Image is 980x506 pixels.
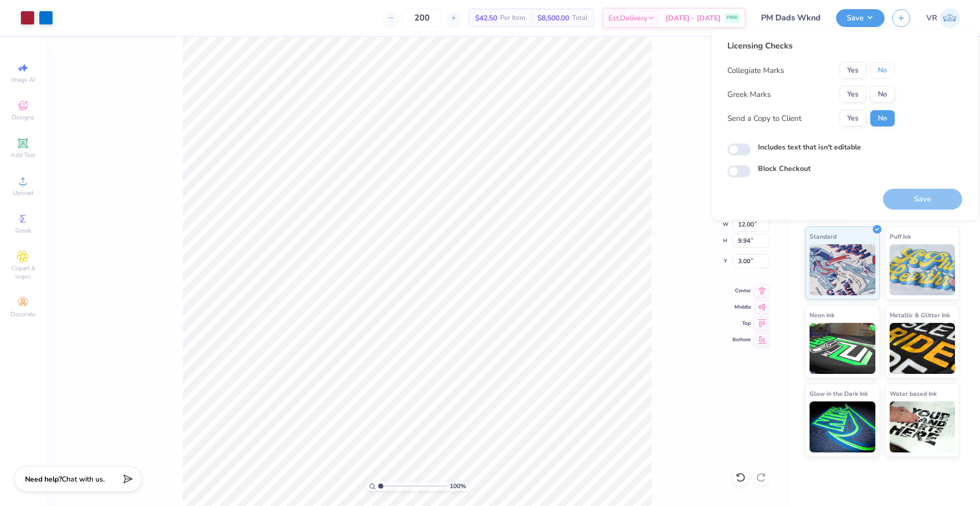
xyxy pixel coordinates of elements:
span: Water based Ink [890,388,937,399]
input: Untitled Design [753,8,828,28]
img: Vincent Roxas [940,8,960,28]
label: Includes text that isn't editable [758,142,861,153]
img: Glow in the Dark Ink [810,401,875,452]
img: Standard [810,244,875,295]
span: 100 % [450,482,466,491]
span: Middle [732,303,751,311]
button: Yes [840,110,866,127]
span: FREE [727,14,738,21]
button: No [870,62,895,79]
span: Standard [810,231,837,242]
span: $8,500.00 [537,13,569,23]
span: Total [572,13,587,23]
button: Yes [840,86,866,103]
span: Glow in the Dark Ink [810,388,868,399]
a: VR [926,8,960,28]
img: Metallic & Glitter Ink [890,323,955,374]
button: Yes [840,62,866,79]
span: Greek [15,226,31,235]
span: Image AI [11,75,35,84]
span: Add Text [11,151,35,159]
span: Chat with us. [62,474,105,484]
span: $42.50 [475,13,497,23]
span: Clipart & logos [5,264,41,281]
strong: Need help? [25,474,62,484]
label: Block Checkout [758,163,811,174]
div: Licensing Checks [727,40,895,52]
button: Save [836,9,885,27]
div: Collegiate Marks [727,65,784,77]
button: No [870,110,895,127]
div: Greek Marks [727,89,771,100]
span: VR [926,12,937,24]
span: Designs [12,113,34,121]
span: Per Item [500,13,525,23]
span: Center [732,287,751,294]
div: Send a Copy to Client [727,113,801,124]
img: Water based Ink [890,401,955,452]
span: [DATE] - [DATE] [666,13,721,23]
span: Puff Ink [890,231,911,242]
span: Top [732,320,751,327]
input: – – [402,9,442,27]
span: Est. Delivery [608,13,647,23]
span: Metallic & Glitter Ink [890,310,950,320]
button: No [870,86,895,103]
img: Neon Ink [810,323,875,374]
span: Decorate [11,310,35,318]
span: Neon Ink [810,310,835,320]
span: Upload [13,189,33,197]
span: Bottom [732,336,751,343]
img: Puff Ink [890,244,955,295]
